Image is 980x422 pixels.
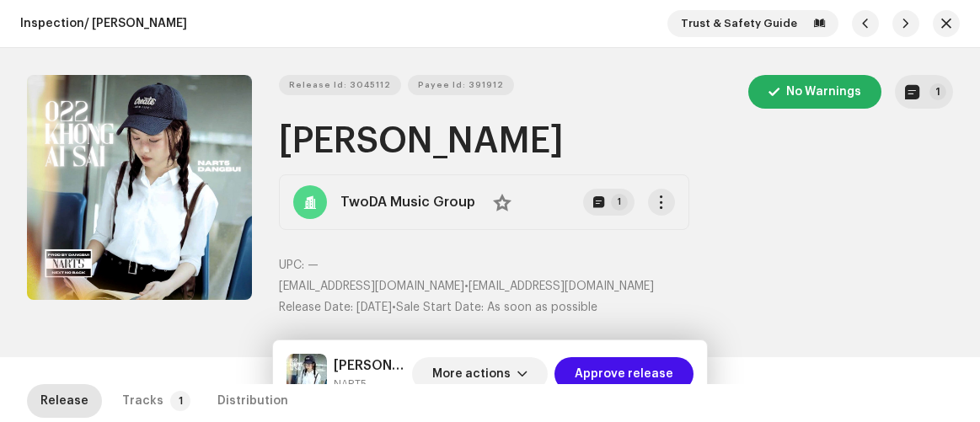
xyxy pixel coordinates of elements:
span: Release Date: [279,302,353,313]
p-badge: 1 [929,83,946,100]
span: — [308,259,319,271]
span: • [279,302,396,313]
span: More actions [432,357,511,391]
button: Approve release [554,357,693,391]
p: • [279,278,953,296]
h1: [PERSON_NAME] [279,122,953,161]
button: Release Id: 3045112 [279,75,401,95]
span: Approve release [575,357,673,391]
button: 1 [583,189,635,216]
p-badge: 1 [611,194,628,211]
span: As soon as possible [487,302,597,313]
div: Distribution [217,384,288,418]
strong: TwoDA Music Group [340,192,475,212]
h5: Khong Ai Sai [334,355,406,376]
span: [EMAIL_ADDRESS][DOMAIN_NAME] [279,280,464,292]
span: Payee Id: 391912 [418,68,504,102]
span: Release Id: 3045112 [289,68,391,102]
span: [EMAIL_ADDRESS][DOMAIN_NAME] [469,280,654,292]
span: UPC: [279,259,304,271]
button: More actions [412,357,548,391]
small: Khong Ai Sai [334,376,406,393]
button: Payee Id: 391912 [408,75,514,95]
button: 1 [895,75,953,109]
img: fd09e1c8-cb1e-4e19-94c2-7f5a120566cc [287,354,327,394]
span: [DATE] [356,302,392,313]
span: Sale Start Date: [396,302,484,313]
